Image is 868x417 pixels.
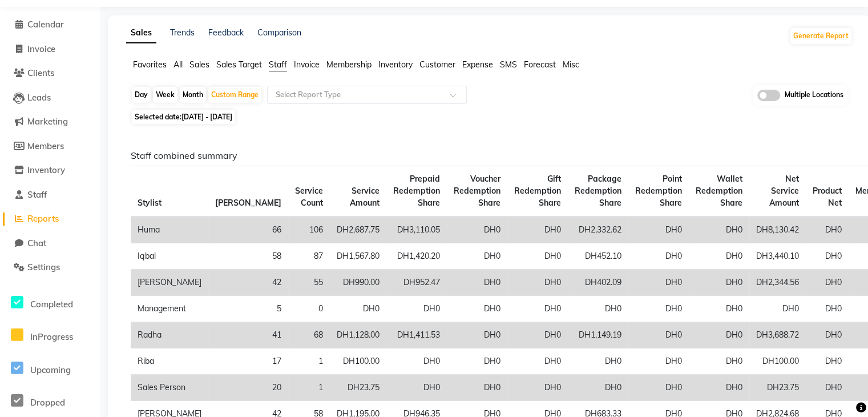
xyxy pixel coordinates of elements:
td: DH0 [628,375,689,401]
td: DH0 [689,296,749,322]
td: DH0 [689,243,749,270]
td: 5 [208,296,288,322]
td: DH3,110.05 [386,216,447,243]
td: DH100.00 [749,348,806,375]
span: Service Count [295,186,323,208]
td: DH0 [447,322,507,348]
a: Invoice [3,43,97,56]
span: Invoice [294,59,320,70]
span: Chat [27,238,46,248]
span: Membership [326,59,372,70]
span: Stylist [138,198,162,208]
td: DH0 [689,348,749,375]
span: Upcoming [30,364,71,375]
td: 87 [288,243,330,270]
button: Generate Report [790,28,851,44]
span: Prepaid Redemption Share [393,174,440,208]
td: 1 [288,348,330,375]
span: Net Service Amount [769,174,799,208]
span: [DATE] - [DATE] [181,113,232,121]
td: Sales Person [131,375,208,401]
a: Clients [3,67,97,80]
td: DH0 [689,322,749,348]
span: All [173,59,183,70]
a: Comparison [257,27,301,38]
div: Week [153,87,177,103]
a: Reports [3,212,97,226]
span: Customer [419,59,455,70]
td: DH0 [447,243,507,270]
a: Trends [170,27,195,38]
td: DH0 [568,375,628,401]
td: DH2,687.75 [330,216,386,243]
td: DH0 [628,216,689,243]
td: DH0 [507,243,568,270]
td: DH0 [507,270,568,296]
td: DH0 [447,296,507,322]
td: DH0 [628,270,689,296]
span: Forecast [524,59,556,70]
span: Members [27,141,64,151]
td: 55 [288,270,330,296]
a: Sales [126,23,156,43]
span: Product Net [813,186,842,208]
span: Settings [27,262,60,272]
span: InProgress [30,331,73,342]
td: 42 [208,270,288,296]
span: Staff [269,59,287,70]
a: Chat [3,237,97,250]
td: DH990.00 [330,270,386,296]
span: Gift Redemption Share [514,174,561,208]
span: Clients [27,67,54,78]
td: DH1,567.80 [330,243,386,270]
span: Sales Target [216,59,262,70]
span: Marketing [27,116,68,127]
td: DH952.47 [386,270,447,296]
a: Leads [3,91,97,105]
span: Package Redemption Share [575,174,621,208]
td: 0 [288,296,330,322]
td: DH3,688.72 [749,322,806,348]
td: DH0 [330,296,386,322]
td: 20 [208,375,288,401]
td: DH0 [447,216,507,243]
td: 1 [288,375,330,401]
span: Staff [27,189,47,200]
td: DH0 [806,296,849,322]
td: DH0 [507,375,568,401]
td: Riba [131,348,208,375]
td: DH0 [749,296,806,322]
td: 58 [208,243,288,270]
td: DH3,440.10 [749,243,806,270]
td: DH0 [447,270,507,296]
td: DH402.09 [568,270,628,296]
td: DH23.75 [330,375,386,401]
td: DH1,420.20 [386,243,447,270]
td: 68 [288,322,330,348]
span: Inventory [27,165,65,175]
td: DH0 [689,270,749,296]
td: Management [131,296,208,322]
td: 41 [208,322,288,348]
span: Invoice [27,43,55,54]
a: Marketing [3,115,97,129]
td: [PERSON_NAME] [131,270,208,296]
span: Service Amount [350,186,380,208]
td: DH0 [806,243,849,270]
span: Completed [30,299,73,310]
td: DH0 [628,243,689,270]
td: Radha [131,322,208,348]
h6: Staff combined summary [131,150,843,161]
td: 106 [288,216,330,243]
span: [PERSON_NAME] [215,198,281,208]
span: Voucher Redemption Share [454,174,500,208]
td: DH23.75 [749,375,806,401]
a: Feedback [208,27,244,38]
a: Settings [3,261,97,274]
span: Leads [27,92,51,103]
span: Calendar [27,19,64,30]
span: SMS [500,59,517,70]
div: Month [180,87,206,103]
td: DH0 [806,322,849,348]
a: Members [3,140,97,153]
